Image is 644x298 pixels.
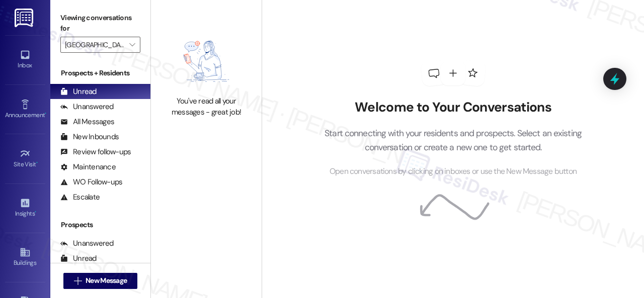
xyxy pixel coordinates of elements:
[60,238,114,249] div: Unanswered
[60,162,116,172] div: Maintenance
[65,37,124,53] input: All communities
[167,32,246,91] img: empty-state
[309,100,597,116] h2: Welcome to Your Conversations
[5,194,45,222] a: Insights •
[60,132,119,142] div: New Inbounds
[129,41,135,49] i: 
[60,117,114,127] div: All Messages
[74,277,82,285] i: 
[50,220,150,230] div: Prospects
[35,209,36,216] span: •
[63,273,138,289] button: New Message
[60,253,97,264] div: Unread
[60,192,100,203] div: Escalate
[162,96,251,118] div: You've read all your messages - great job!
[5,46,45,73] a: Inbox
[5,244,45,271] a: Buildings
[60,10,140,37] label: Viewing conversations for
[36,159,38,166] span: •
[60,177,122,187] div: WO Follow-ups
[60,147,131,157] div: Review follow-ups
[45,110,46,117] span: •
[5,145,45,172] a: Site Visit •
[60,86,97,97] div: Unread
[60,102,114,112] div: Unanswered
[15,9,35,27] img: ResiDesk Logo
[330,165,577,178] span: Open conversations by clicking on inboxes or use the New Message button
[86,275,127,286] span: New Message
[309,126,597,155] p: Start connecting with your residents and prospects. Select an existing conversation or create a n...
[50,68,150,78] div: Prospects + Residents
